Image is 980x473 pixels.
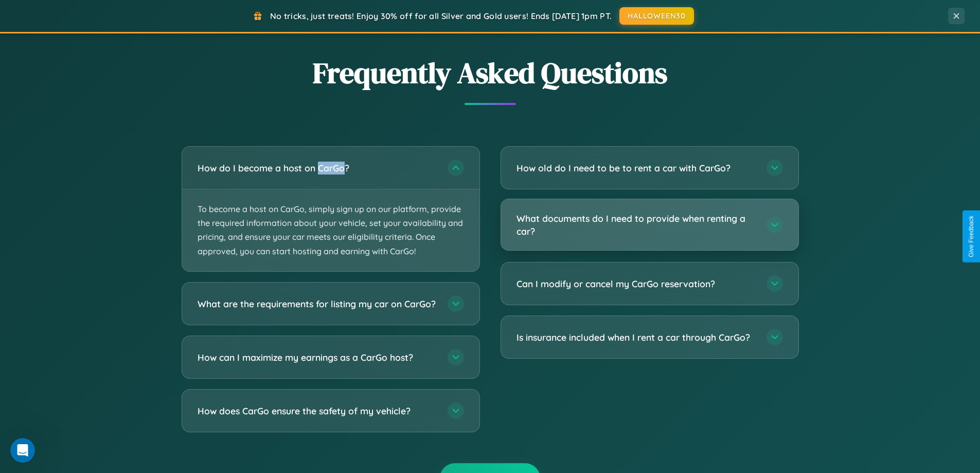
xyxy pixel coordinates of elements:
button: HALLOWEEN30 [619,7,694,25]
h3: Is insurance included when I rent a car through CarGo? [516,331,756,344]
h3: How can I maximize my earnings as a CarGo host? [198,351,437,363]
h3: How do I become a host on CarGo? [198,162,437,174]
h3: Can I modify or cancel my CarGo reservation? [516,277,756,290]
h3: How does CarGo ensure the safety of my vehicle? [198,404,437,417]
h3: How old do I need to be to rent a car with CarGo? [516,162,756,174]
p: To become a host on CarGo, simply sign up on our platform, provide the required information about... [182,189,479,271]
h2: Frequently Asked Questions [182,53,799,93]
h3: What are the requirements for listing my car on CarGo? [198,297,437,310]
span: No tricks, just treats! Enjoy 30% off for all Silver and Gold users! Ends [DATE] 1pm PT. [270,11,612,21]
iframe: Intercom live chat [10,438,35,463]
div: Give Feedback [968,216,975,257]
h3: What documents do I need to provide when renting a car? [516,212,756,237]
